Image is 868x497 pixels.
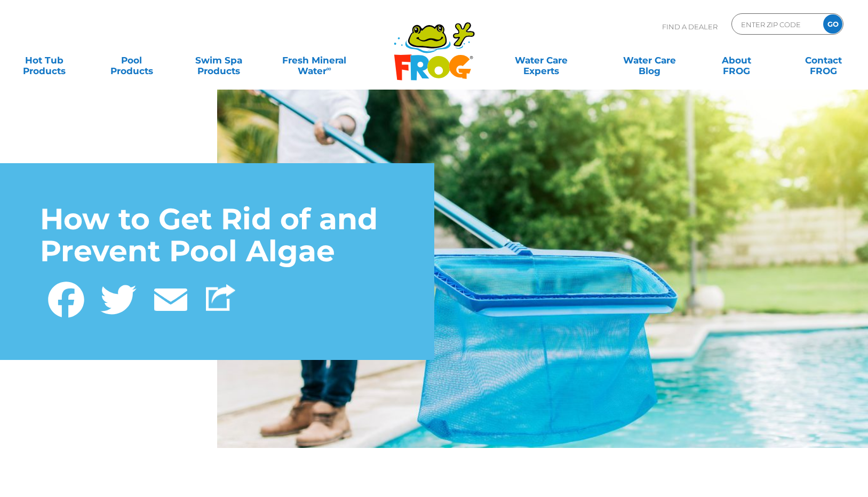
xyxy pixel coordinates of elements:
input: Zip Code Form [740,17,812,32]
a: Twitter [92,276,145,320]
a: Fresh MineralWater∞ [272,50,357,71]
a: AboutFROG [703,50,770,71]
a: Water CareBlog [616,50,683,71]
a: Hot TubProducts [11,50,78,71]
a: Email [145,276,197,320]
sup: ∞ [327,65,331,73]
a: Swim SpaProducts [185,50,252,71]
h1: How to Get Rid of and Prevent Pool Algae [40,203,394,268]
a: PoolProducts [98,50,165,71]
a: Water CareExperts [486,50,596,71]
a: ContactFROG [790,50,857,71]
input: GO [823,14,842,34]
img: Share [206,284,235,311]
a: Facebook [40,276,92,320]
p: Find A Dealer [662,13,718,40]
